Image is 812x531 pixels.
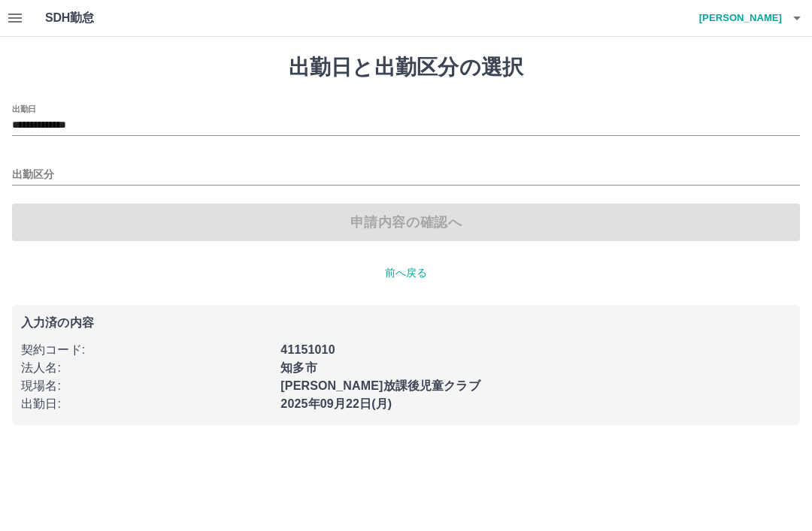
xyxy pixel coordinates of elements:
b: 2025年09月22日(月) [280,397,392,410]
p: 入力済の内容 [21,317,791,329]
label: 出勤日 [12,103,36,114]
b: 41151010 [280,343,335,356]
b: [PERSON_NAME]放課後児童クラブ [280,379,480,392]
h1: 出勤日と出勤区分の選択 [12,55,800,80]
p: 契約コード : [21,341,271,359]
b: 知多市 [280,361,317,374]
p: 法人名 : [21,359,271,377]
p: 現場名 : [21,377,271,395]
p: 前へ戻る [12,265,800,281]
p: 出勤日 : [21,395,271,413]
